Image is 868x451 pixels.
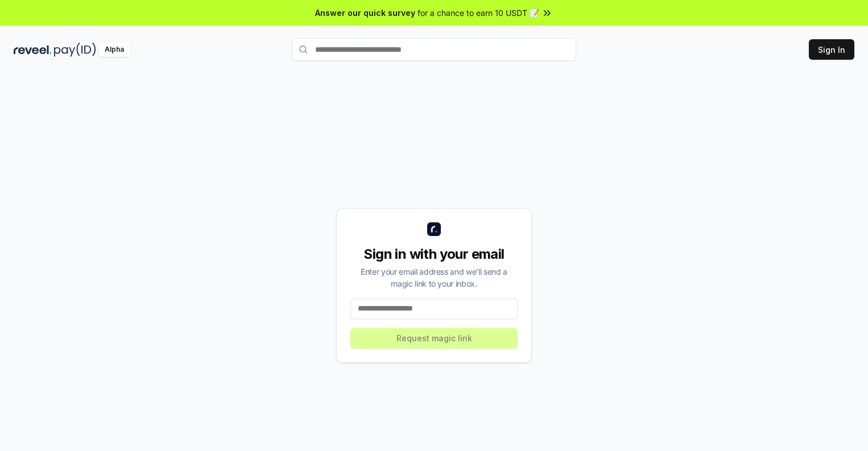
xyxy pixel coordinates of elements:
[350,266,518,289] div: Enter your email address and we’ll send a magic link to your inbox.
[418,7,539,19] span: for a chance to earn 10 USDT 📝
[54,43,96,57] img: pay_id
[809,39,854,60] button: Sign In
[315,7,415,19] span: Answer our quick survey
[350,245,518,263] div: Sign in with your email
[427,222,441,236] img: logo_small
[14,43,52,57] img: reveel_dark
[98,43,130,57] div: Alpha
